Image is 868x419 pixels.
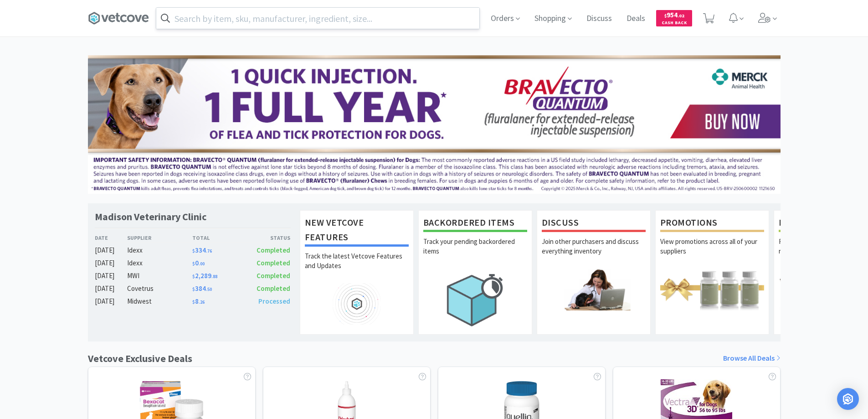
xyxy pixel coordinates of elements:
[95,258,128,269] div: [DATE]
[211,274,217,279] span: . 88
[664,10,684,19] span: 954
[257,259,290,267] span: Completed
[418,210,532,334] a: Backordered ItemsTrack your pending backordered items
[192,274,195,279] span: $
[206,286,212,292] span: . 50
[623,15,649,23] a: Deals
[127,245,192,256] div: Idexx
[660,269,764,310] img: hero_promotions.png
[662,21,687,26] span: Cash Back
[192,248,195,254] span: $
[95,283,291,294] a: [DATE]Covetrus$384.50Completed
[537,210,651,334] a: DiscussJoin other purchasers and discuss everything inventory
[660,215,764,232] h1: Promotions
[664,13,667,19] span: $
[156,8,479,29] input: Search by item, sku, manufacturer, ingredient, size...
[305,283,409,325] img: hero_feature_roadmap.png
[192,233,241,242] div: Total
[127,233,192,242] div: Supplier
[257,271,290,280] span: Completed
[88,351,192,367] h1: Vetcove Exclusive Deals
[723,352,781,364] a: Browse All Deals
[95,270,291,281] a: [DATE]MWI$2,289.88Completed
[660,237,764,269] p: View promotions across all of your suppliers
[192,286,195,292] span: $
[192,299,195,305] span: $
[95,245,291,256] a: [DATE]Idexx$334.76Completed
[241,233,291,242] div: Status
[423,215,527,232] h1: Backordered Items
[305,215,409,247] h1: New Vetcove Features
[192,246,212,254] span: 334
[423,237,527,269] p: Track your pending backordered items
[127,270,192,281] div: MWI
[542,237,646,269] p: Join other purchasers and discuss everything inventory
[199,261,205,267] span: . 00
[305,251,409,283] p: Track the latest Vetcove Features and Updates
[542,269,646,310] img: hero_discuss.png
[95,245,128,256] div: [DATE]
[127,296,192,307] div: Midwest
[192,261,195,267] span: $
[95,296,128,307] div: [DATE]
[95,283,128,294] div: [DATE]
[192,259,205,267] span: 0
[300,210,414,334] a: New Vetcove FeaturesTrack the latest Vetcove Features and Updates
[192,284,212,293] span: 384
[583,15,616,23] a: Discuss
[95,258,291,269] a: [DATE]Idexx$0.00Completed
[95,233,128,242] div: Date
[206,248,212,254] span: . 76
[423,269,527,331] img: hero_backorders.png
[95,296,291,307] a: [DATE]Midwest$8.26Processed
[656,6,692,31] a: $954.02Cash Back
[127,283,192,294] div: Covetrus
[257,284,290,293] span: Completed
[88,55,781,194] img: 3ffb5edee65b4d9ab6d7b0afa510b01f.jpg
[837,388,859,410] div: Open Intercom Messenger
[95,270,128,281] div: [DATE]
[199,299,205,305] span: . 26
[655,210,769,334] a: PromotionsView promotions across all of your suppliers
[678,13,684,19] span: . 02
[192,297,205,305] span: 8
[257,246,290,254] span: Completed
[95,210,206,223] h1: Madison Veterinary Clinic
[258,297,290,305] span: Processed
[127,258,192,269] div: Idexx
[192,271,217,280] span: 2,289
[542,215,646,232] h1: Discuss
